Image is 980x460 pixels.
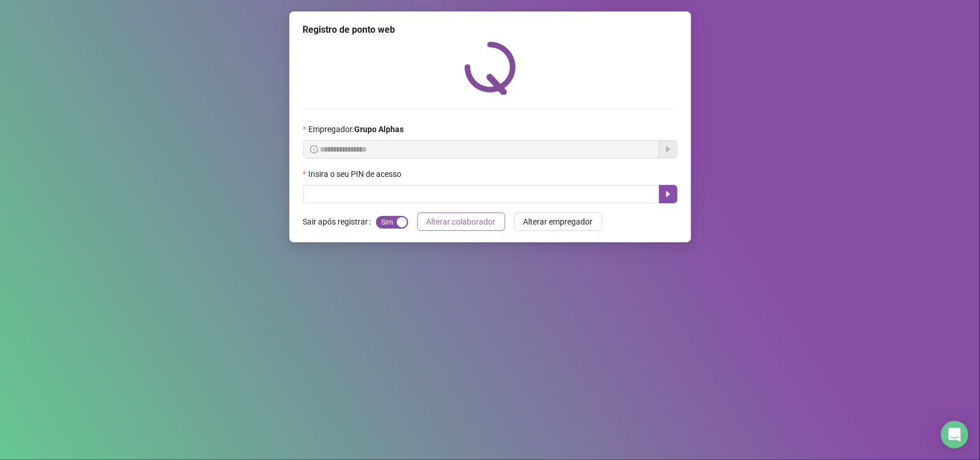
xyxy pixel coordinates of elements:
div: Open Intercom Messenger [941,421,969,449]
button: Alterar colaborador [417,212,505,231]
label: Sair após registrar [303,212,376,231]
span: info-circle [310,145,318,153]
img: QRPoint [464,41,516,95]
span: Alterar empregador [524,215,593,228]
span: Alterar colaborador [427,215,496,228]
span: caret-right [664,190,673,199]
label: Insira o seu PIN de acesso [303,168,409,180]
span: Empregador : [308,123,404,136]
strong: Grupo Alphas [354,125,404,134]
button: Alterar empregador [514,212,602,231]
div: Registro de ponto web [303,23,677,37]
